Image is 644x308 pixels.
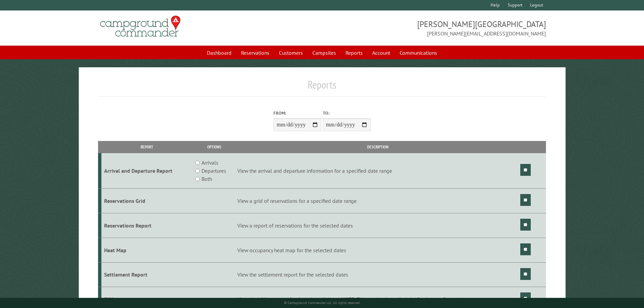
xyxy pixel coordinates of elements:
[98,78,546,97] h1: Reports
[396,46,441,59] a: Communications
[101,238,192,262] td: Heat Map
[201,159,218,167] label: Arrivals
[192,141,236,153] th: Options
[236,213,519,238] td: View a report of reservations for the selected dates
[101,141,192,153] th: Report
[237,46,273,59] a: Reservations
[273,110,321,116] label: From:
[322,19,546,38] span: [PERSON_NAME][GEOGRAPHIC_DATA] [PERSON_NAME][EMAIL_ADDRESS][DOMAIN_NAME]
[323,110,371,116] label: To:
[98,13,183,40] img: Campground Commander
[203,46,236,59] a: Dashboard
[236,262,519,287] td: View the settlement report for the selected dates
[236,238,519,262] td: View occupancy heat map for the selected dates
[275,46,307,59] a: Customers
[368,46,394,59] a: Account
[101,189,192,213] td: Reservations Grid
[201,175,212,183] label: Both
[284,301,360,305] small: © Campground Commander LLC. All rights reserved.
[236,153,519,189] td: View the arrival and departure information for a specified date range
[101,153,192,189] td: Arrival and Departure Report
[341,46,367,59] a: Reports
[236,189,519,213] td: View a grid of reservations for a specified date range
[201,167,226,175] label: Departures
[236,141,519,153] th: Description
[101,213,192,238] td: Reservations Report
[308,46,340,59] a: Campsites
[101,262,192,287] td: Settlement Report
